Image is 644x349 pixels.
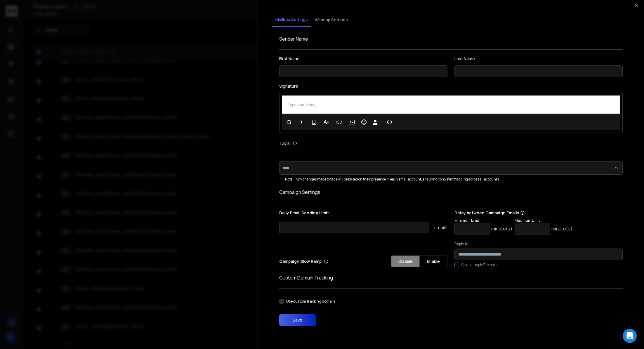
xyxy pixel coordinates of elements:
label: First Name [279,57,447,61]
label: Use custom tracking domain [286,299,335,304]
label: Signature [279,84,623,88]
button: Italic (⌘I) [296,116,307,128]
p: Campaign Slow Ramp [279,258,328,264]
button: Insert Link (⌘K) [334,116,345,128]
h1: Sender Name [279,35,623,42]
h1: Campaign Settings [279,189,623,196]
label: Reply to [454,242,623,246]
button: Bold (⌘B) [284,116,295,128]
div: Open Intercom Messenger [623,329,637,343]
button: Save [279,314,316,326]
span: Note: [279,177,293,182]
p: Minimum Limit [454,218,512,223]
p: Maximum Limit [515,218,572,223]
button: Disable [391,256,419,267]
p: emails [434,224,447,231]
button: Insert Unsubscribe Link [371,116,382,128]
label: Last Name [454,57,623,61]
button: Insert Image (⌘P) [346,116,357,128]
button: Emoticons [358,116,369,128]
p: Delay between Campaign Emails [454,210,572,216]
h1: Custom Domain Tracking [279,274,623,281]
button: Warmup Settings [311,13,351,26]
label: Clear all replyTo emails [461,263,497,267]
button: Underline (⌘U) [308,116,319,128]
div: Any changes made to tags will be based on their presence in each email account, ensuring consiste... [279,177,623,182]
p: minute(s) [551,225,572,232]
h1: Tags [279,140,290,147]
button: Mailbox Settings [272,13,311,27]
p: Daily Email Sending Limit [279,210,447,218]
button: Enable [419,256,447,267]
button: Code View [384,116,395,128]
p: minute(s) [491,225,512,232]
button: More Text [320,116,331,128]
